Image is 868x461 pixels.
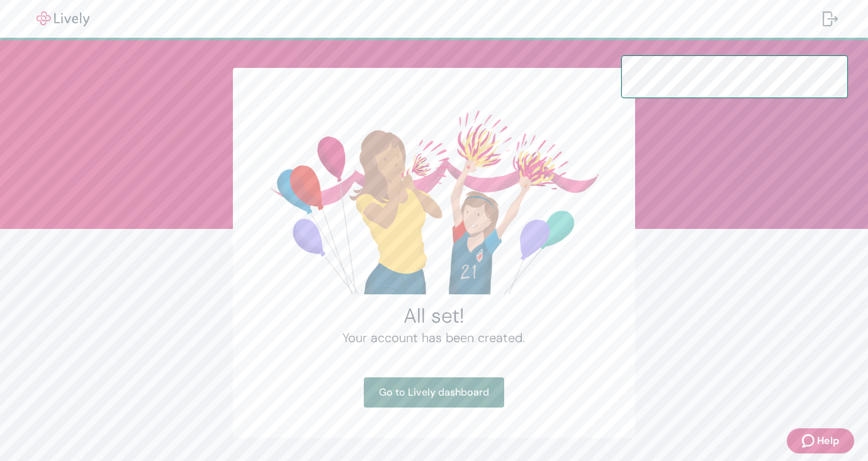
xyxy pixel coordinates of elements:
a: Go to Lively dashboard [364,377,504,408]
h4: Your account has been created. [263,328,606,347]
span: Help [817,433,839,448]
button: Zendesk support iconHelp [787,428,854,453]
img: Lively [28,11,98,26]
button: Log out [813,4,848,34]
svg: Zendesk support icon [802,433,817,448]
h2: All set! [263,303,606,328]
